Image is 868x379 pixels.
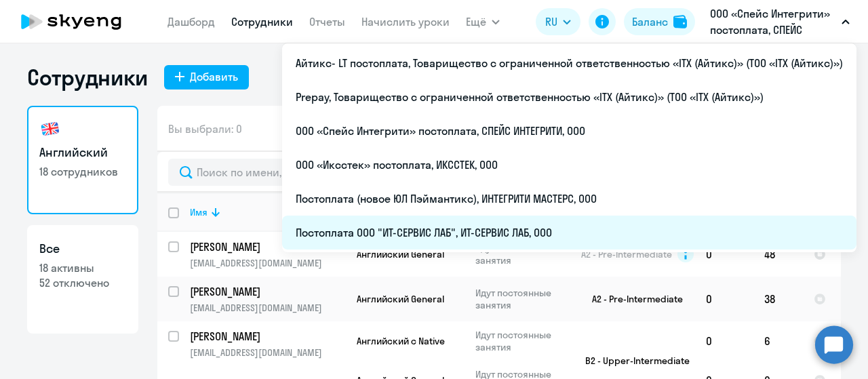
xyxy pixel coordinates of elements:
span: Вы выбрали: 0 [168,121,242,137]
a: [PERSON_NAME] [190,329,345,344]
td: A2 - Pre-Intermediate [569,277,695,321]
p: 18 сотрудников [39,164,126,179]
div: Имя [190,206,345,218]
ul: Ещё [282,43,856,252]
p: Идут постоянные занятия [475,329,568,353]
p: [EMAIL_ADDRESS][DOMAIN_NAME] [190,346,345,359]
a: Дашборд [167,15,215,28]
a: Отчеты [309,15,345,28]
p: 18 активны [39,260,126,275]
td: 6 [753,321,803,361]
input: Поиск по имени, email, продукту или статусу [168,159,830,186]
p: ООО «Спейс Интегрити» постоплата, СПЕЙС ИНТЕГРИТИ, ООО [710,5,836,38]
div: Имя [190,206,208,218]
span: Ещё [466,14,486,30]
p: [EMAIL_ADDRESS][DOMAIN_NAME] [190,257,345,269]
p: [PERSON_NAME] [190,284,343,299]
p: [PERSON_NAME] [190,329,343,344]
td: 0 [695,232,753,277]
span: RU [545,14,557,30]
a: [PERSON_NAME] [190,284,345,299]
div: Баланс [632,14,668,30]
span: Английский с Native [357,335,445,347]
button: ООО «Спейс Интегрити» постоплата, СПЕЙС ИНТЕГРИТИ, ООО [703,5,856,38]
td: 38 [753,277,803,321]
a: Начислить уроки [361,15,450,28]
td: 0 [695,321,753,361]
a: Английский18 сотрудников [27,106,138,214]
span: Английский General [357,293,444,305]
div: Добавить [190,68,238,85]
p: Идут постоянные занятия [475,287,568,311]
a: Сотрудники [231,15,293,28]
button: Добавить [164,65,249,89]
a: [PERSON_NAME] [190,239,345,254]
p: 52 отключено [39,275,126,290]
button: RU [536,8,580,35]
a: Все18 активны52 отключено [27,225,138,334]
img: balance [673,15,687,28]
p: [PERSON_NAME] [190,239,343,254]
span: A2 - Pre-Intermediate [581,248,672,260]
td: 0 [695,277,753,321]
h1: Сотрудники [27,64,148,91]
p: [EMAIL_ADDRESS][DOMAIN_NAME] [190,302,345,314]
h3: Все [39,240,126,258]
button: Ещё [466,8,500,35]
img: english [39,118,61,140]
button: Балансbalance [624,8,695,35]
td: 48 [753,232,803,277]
p: Идут постоянные занятия [475,242,568,266]
h3: Английский [39,144,126,161]
span: Английский General [357,248,444,260]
